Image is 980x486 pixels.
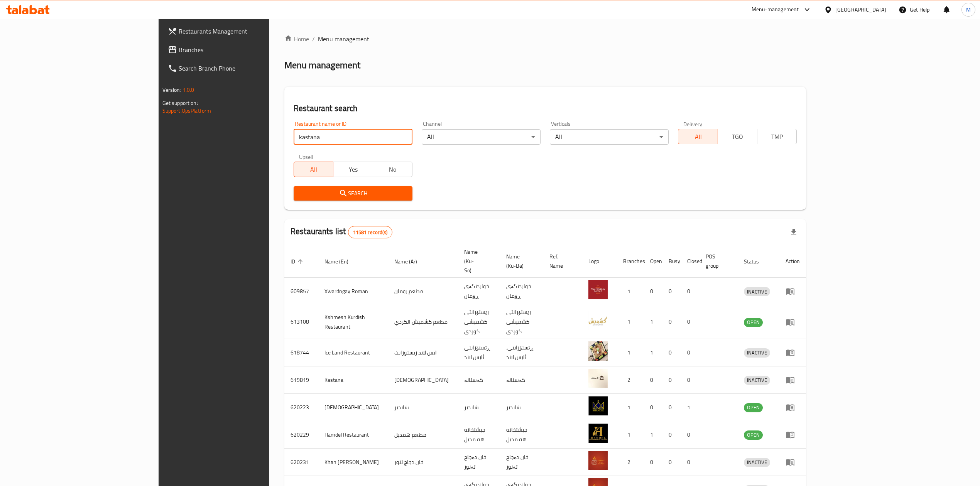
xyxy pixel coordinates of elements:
td: رێستۆرانتی کشمیشى كوردى [500,305,543,339]
div: Menu [786,375,800,385]
td: 1 [644,421,662,449]
td: 0 [681,366,700,394]
h2: Restaurant search [294,103,797,114]
td: خواردنگەی ڕۆمان [458,278,500,305]
div: INACTIVE [744,458,770,467]
td: 0 [662,305,681,339]
span: TGO [721,131,754,142]
td: ايس لاند ريستورانت [388,339,458,366]
td: 0 [681,449,700,476]
img: Kastana [588,369,608,388]
td: 0 [662,366,681,394]
span: 1.0.0 [182,85,194,95]
span: M [966,5,971,14]
span: OPEN [744,318,763,327]
label: Upsell [299,154,313,159]
td: شانديز [458,394,500,421]
span: Name (Ku-So) [464,247,491,275]
td: 1 [644,305,662,339]
td: 1 [617,278,644,305]
td: جيشتخانه هه مديل [458,421,500,449]
td: رێستۆرانتی کشمیشى كوردى [458,305,500,339]
div: Menu [786,287,800,296]
div: Menu [786,348,800,357]
th: Logo [582,245,617,278]
span: POS group [706,252,728,270]
button: No [373,162,412,177]
span: ID [291,257,305,266]
span: Search [300,189,406,198]
span: OPEN [744,430,763,439]
td: 2 [617,366,644,394]
td: .ڕێستۆرانتی ئایس لاند [500,339,543,366]
th: Branches [617,245,644,278]
div: INACTIVE [744,348,770,358]
td: 1 [617,339,644,366]
div: All [422,129,541,145]
th: Closed [681,245,700,278]
td: Ice Land Restaurant [318,339,388,366]
div: [GEOGRAPHIC_DATA] [835,5,886,14]
td: 0 [681,339,700,366]
td: کەستانە [500,366,543,394]
td: 0 [681,305,700,339]
a: Branches [162,40,322,59]
td: 0 [644,278,662,305]
td: 0 [644,366,662,394]
label: Delivery [683,121,703,127]
td: شانديز [388,394,458,421]
div: Menu [786,457,800,467]
span: Name (Ku-Ba) [506,252,534,270]
td: 0 [662,278,681,305]
h2: Restaurants list [291,226,392,238]
div: OPEN [744,430,763,440]
td: 0 [681,421,700,449]
td: خواردنگەی ڕۆمان [500,278,543,305]
div: INACTIVE [744,376,770,385]
td: 1 [644,339,662,366]
td: 2 [617,449,644,476]
td: 0 [644,394,662,421]
td: Hamdel Restaurant [318,421,388,449]
img: Khan Dejaj Tanoor [588,451,608,470]
a: Support.OpsPlatform [162,106,211,116]
span: Search Branch Phone [179,64,316,73]
input: Search for restaurant name or ID.. [294,129,412,145]
div: Menu [786,317,800,327]
td: خان دەجاج تەنور [500,449,543,476]
img: Hamdel Restaurant [588,424,608,443]
div: OPEN [744,403,763,412]
td: خان دەجاج تەنور [458,449,500,476]
td: خان دجاج تنور [388,449,458,476]
span: All [681,131,715,142]
td: مطعم همديل [388,421,458,449]
td: 0 [644,449,662,476]
td: کەستانە [458,366,500,394]
button: Search [294,186,412,201]
td: Kastana [318,366,388,394]
div: Menu-management [752,5,799,14]
td: 1 [617,394,644,421]
span: Branches [179,45,316,54]
h2: Menu management [284,59,360,71]
span: Name (En) [324,257,358,266]
img: Xwardngay Roman [588,280,608,299]
td: 0 [662,449,681,476]
div: INACTIVE [744,287,770,296]
span: Get support on: [162,98,198,108]
a: Search Branch Phone [162,59,322,78]
td: ڕێستۆرانتی ئایس لاند [458,339,500,366]
span: 11581 record(s) [348,229,392,236]
td: جيشتخانه هه مديل [500,421,543,449]
td: Kshmesh Kurdish Restaurant [318,305,388,339]
td: 1 [681,394,700,421]
span: INACTIVE [744,376,770,385]
span: Menu management [318,34,369,44]
div: Total records count [348,226,392,238]
span: INACTIVE [744,348,770,357]
td: شانديز [500,394,543,421]
td: 0 [662,339,681,366]
button: TMP [757,129,797,144]
td: [DEMOGRAPHIC_DATA] [388,366,458,394]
